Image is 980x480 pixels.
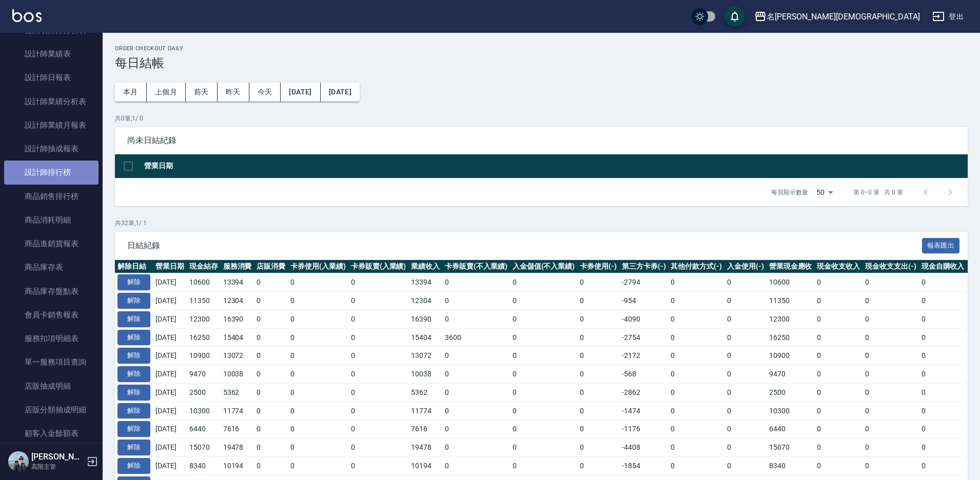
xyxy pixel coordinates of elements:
[619,292,669,310] td: -954
[919,260,967,273] th: 現金自購收入
[4,90,99,113] a: 設計師業績分析表
[510,365,578,384] td: 0
[577,456,619,475] td: 0
[348,402,409,420] td: 0
[288,273,348,292] td: 0
[187,347,221,365] td: 10900
[814,365,863,384] td: 0
[510,328,578,347] td: 0
[153,402,187,420] td: [DATE]
[408,273,442,292] td: 13394
[408,383,442,402] td: 5362
[4,255,99,279] a: 商品庫存表
[668,420,724,438] td: 0
[814,273,863,292] td: 0
[288,456,348,475] td: 0
[724,347,767,365] td: 0
[288,260,348,273] th: 卡券使用(入業績)
[288,420,348,438] td: 0
[919,347,967,365] td: 0
[249,83,281,102] button: 今天
[814,260,863,273] th: 現金收支收入
[767,438,815,457] td: 15070
[724,328,767,347] td: 0
[4,208,99,232] a: 商品消耗明細
[814,310,863,328] td: 0
[254,365,288,384] td: 0
[577,402,619,420] td: 0
[254,402,288,420] td: 0
[348,438,409,457] td: 0
[221,347,254,365] td: 13072
[127,241,922,251] span: 日結紀錄
[187,310,221,328] td: 12300
[442,328,510,347] td: 3600
[348,273,409,292] td: 0
[442,438,510,457] td: 0
[767,328,815,347] td: 16250
[348,365,409,384] td: 0
[767,10,920,23] div: 名[PERSON_NAME][DEMOGRAPHIC_DATA]
[115,218,968,228] p: 共 32 筆, 1 / 1
[863,273,919,292] td: 0
[348,383,409,402] td: 0
[147,83,186,102] button: 上個月
[187,456,221,475] td: 8340
[919,292,967,310] td: 0
[281,83,320,102] button: [DATE]
[288,438,348,457] td: 0
[724,292,767,310] td: 0
[288,292,348,310] td: 0
[919,456,967,475] td: 0
[348,420,409,438] td: 0
[619,260,669,273] th: 第三方卡券(-)
[619,402,669,420] td: -1474
[4,303,99,327] a: 會員卡銷售報表
[218,83,249,102] button: 昨天
[510,438,578,457] td: 0
[767,273,815,292] td: 10600
[442,383,510,402] td: 0
[408,260,442,273] th: 業績收入
[919,365,967,384] td: 0
[142,154,968,178] th: 營業日期
[724,456,767,475] td: 0
[288,347,348,365] td: 0
[8,451,29,472] img: Person
[619,347,669,365] td: -2172
[767,260,815,273] th: 營業現金應收
[221,402,254,420] td: 11774
[288,328,348,347] td: 0
[4,279,99,303] a: 商品庫存盤點表
[4,327,99,350] a: 服務扣項明細表
[442,365,510,384] td: 0
[117,403,150,419] button: 解除
[577,365,619,384] td: 0
[510,260,578,273] th: 入金儲值(不入業績)
[619,420,669,438] td: -1176
[577,292,619,310] td: 0
[442,420,510,438] td: 0
[221,310,254,328] td: 16390
[577,328,619,347] td: 0
[668,365,724,384] td: 0
[668,402,724,420] td: 0
[288,383,348,402] td: 0
[442,292,510,310] td: 0
[668,347,724,365] td: 0
[254,273,288,292] td: 0
[442,456,510,475] td: 0
[442,347,510,365] td: 0
[619,383,669,402] td: -2862
[187,273,221,292] td: 10600
[221,456,254,475] td: 10194
[221,365,254,384] td: 10038
[442,402,510,420] td: 0
[153,438,187,457] td: [DATE]
[724,420,767,438] td: 0
[922,238,960,254] button: 報表匯出
[577,273,619,292] td: 0
[577,420,619,438] td: 0
[442,273,510,292] td: 0
[919,328,967,347] td: 0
